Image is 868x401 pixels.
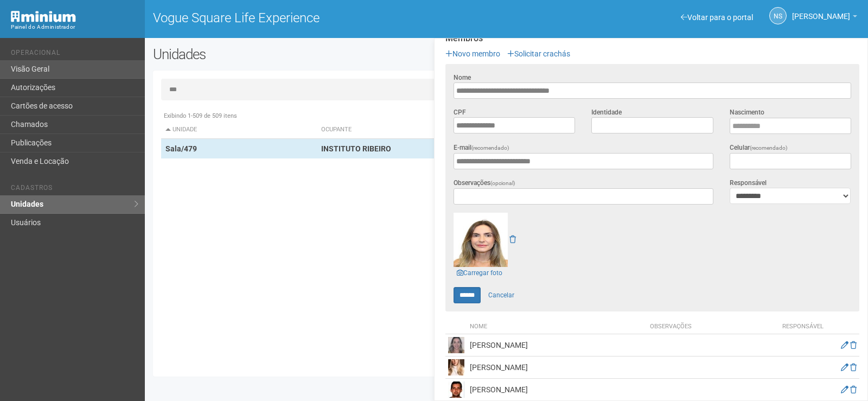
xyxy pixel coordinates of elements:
[321,144,391,153] strong: INSTITUTO RIBEIRO
[11,11,76,22] img: Minium
[448,381,464,398] img: user.png
[730,143,788,153] label: Celular
[467,320,647,334] th: Nome
[647,320,775,334] th: Observações
[448,337,464,353] img: user.png
[165,144,197,153] strong: Sala/479
[507,49,570,58] a: Solicitar crachás
[769,7,787,24] a: NS
[841,363,848,372] a: Editar membro
[317,121,601,139] th: Ocupante: activate to sort column ascending
[750,145,788,151] span: (recomendado)
[850,363,857,372] a: Excluir membro
[591,107,622,117] label: Identidade
[730,178,767,188] label: Responsável
[445,34,859,43] strong: Membros
[153,46,438,62] h2: Unidades
[153,11,499,25] h1: Vogue Square Life Experience
[792,2,850,21] span: Nicolle Silva
[730,107,764,117] label: Nascimento
[841,385,848,394] a: Editar membro
[490,180,515,186] span: (opcional)
[681,13,753,22] a: Voltar para o portal
[454,73,471,82] label: Nome
[454,178,515,188] label: Observações
[850,385,857,394] a: Excluir membro
[509,235,516,244] a: Remover
[454,213,508,267] img: user.png
[467,334,647,357] td: [PERSON_NAME]
[471,145,509,151] span: (recomendado)
[467,379,647,401] td: [PERSON_NAME]
[161,121,317,139] th: Unidade: activate to sort column descending
[448,359,464,375] img: user.png
[841,341,848,349] a: Editar membro
[445,49,500,58] a: Novo membro
[467,357,647,379] td: [PERSON_NAME]
[482,287,520,303] a: Cancelar
[161,111,852,121] div: Exibindo 1-509 de 509 itens
[454,143,509,153] label: E-mail
[11,184,137,195] li: Cadastros
[850,341,857,349] a: Excluir membro
[454,107,466,117] label: CPF
[792,14,857,22] a: [PERSON_NAME]
[11,22,137,32] div: Painel do Administrador
[776,320,830,334] th: Responsável
[11,49,137,60] li: Operacional
[454,267,506,279] a: Carregar foto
